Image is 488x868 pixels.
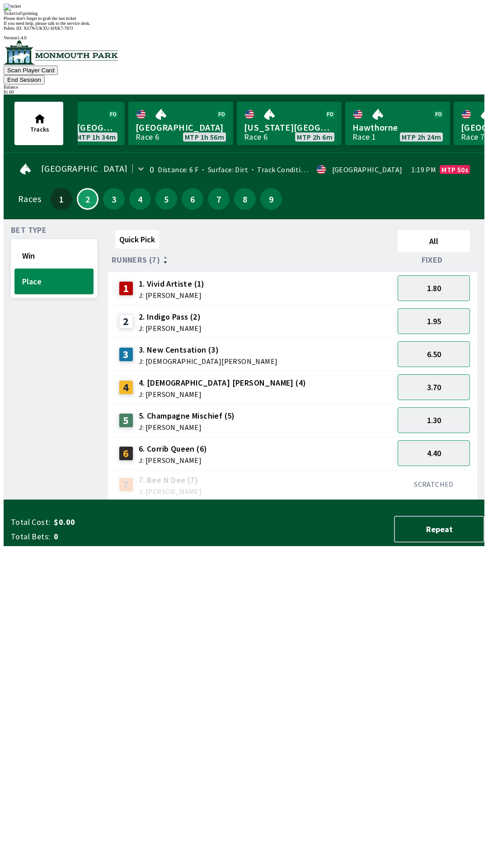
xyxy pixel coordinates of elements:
[30,125,49,133] span: Tracks
[4,35,484,40] div: Version 1.4.0
[461,133,484,141] div: Race 7
[155,188,177,210] button: 5
[263,196,280,202] span: 9
[139,474,202,486] span: 7. Bee N Dee (7)
[119,234,155,245] span: Quick Pick
[119,413,133,428] div: 5
[139,292,205,299] span: J: [PERSON_NAME]
[402,133,441,141] span: MTP 2h 24m
[234,188,256,210] button: 8
[11,531,50,542] span: Total Bets:
[427,349,441,359] span: 6.50
[128,102,233,145] a: [GEOGRAPHIC_DATA]Race 6MTP 1h 56m
[248,165,328,174] span: Track Condition: Firm
[139,311,202,323] span: 2. Indigo Pass (2)
[4,26,484,31] div: Public ID:
[427,448,441,458] span: 4.40
[4,16,484,21] div: Please don't forget to grab the last ticket
[158,165,198,174] span: Distance: 6 F
[210,196,227,202] span: 7
[77,188,99,210] button: 2
[139,488,202,495] span: J: [PERSON_NAME]
[11,226,47,234] span: Bet Type
[198,165,248,174] span: Surface: Dirt
[244,122,334,133] span: [US_STATE][GEOGRAPHIC_DATA]
[115,230,159,249] button: Quick Pick
[237,102,342,145] a: [US_STATE][GEOGRAPHIC_DATA]Race 6MTP 2h 6m
[244,133,267,141] div: Race 6
[136,122,226,133] span: [GEOGRAPHIC_DATA]
[150,166,154,173] div: 0
[14,243,94,269] button: Win
[139,344,278,356] span: 3. New Centsation (3)
[119,380,133,395] div: 4
[158,196,175,202] span: 5
[18,195,41,203] div: Races
[332,166,403,173] div: [GEOGRAPHIC_DATA]
[427,316,441,326] span: 1.95
[119,314,133,329] div: 2
[119,477,133,492] div: 7
[41,165,128,172] span: [GEOGRAPHIC_DATA]
[22,276,86,287] span: Place
[54,517,196,528] span: $0.00
[441,166,468,173] span: MTP 50s
[23,26,73,31] span: XS7N-UKXU-HXK7-767J
[139,443,207,455] span: 6. Corrib Queen (6)
[139,457,207,464] span: J: [PERSON_NAME]
[398,230,470,252] button: All
[103,188,125,210] button: 3
[76,133,116,141] span: MTP 1h 34m
[398,308,470,334] button: 1.95
[398,440,470,466] button: 4.40
[260,188,282,210] button: 9
[139,358,278,365] span: J: [DEMOGRAPHIC_DATA][PERSON_NAME]
[80,197,95,201] span: 2
[53,196,70,202] span: 1
[427,415,441,425] span: 1.30
[14,269,94,294] button: Place
[54,531,196,542] span: 0
[139,391,306,398] span: J: [PERSON_NAME]
[4,90,484,94] div: $ 1.00
[22,250,86,261] span: Win
[297,133,333,141] span: MTP 2h 6m
[11,517,50,528] span: Total Cost:
[398,407,470,433] button: 1.30
[402,236,466,246] span: All
[4,66,58,75] button: Scan Player Card
[398,374,470,400] button: 3.70
[119,347,133,362] div: 3
[139,325,202,332] span: J: [PERSON_NAME]
[398,480,470,489] div: SCRATCHED
[139,410,235,422] span: 5. Champagne Mischief (5)
[136,133,159,141] div: Race 6
[427,283,441,293] span: 1.80
[236,196,253,202] span: 8
[51,188,72,210] button: 1
[105,196,122,202] span: 3
[139,424,235,431] span: J: [PERSON_NAME]
[131,196,149,202] span: 4
[352,133,376,141] div: Race 1
[4,4,21,11] img: ticket
[4,11,484,16] div: Ticket 1 of 1 printing
[352,122,443,133] span: Hawthorne
[398,341,470,367] button: 6.50
[4,85,484,90] div: Balance
[422,256,443,264] span: Fixed
[394,516,484,542] button: Repeat
[119,281,133,296] div: 1
[119,446,133,461] div: 6
[345,102,450,145] a: HawthorneRace 1MTP 2h 24m
[402,524,476,534] span: Repeat
[185,133,224,141] span: MTP 1h 56m
[208,188,230,210] button: 7
[4,40,118,65] img: venue logo
[182,188,203,210] button: 6
[112,256,160,264] span: Runners (7)
[394,255,474,264] div: Fixed
[411,166,436,173] span: 1:19 PM
[427,382,441,392] span: 3.70
[139,377,306,389] span: 4. [DEMOGRAPHIC_DATA] [PERSON_NAME] (4)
